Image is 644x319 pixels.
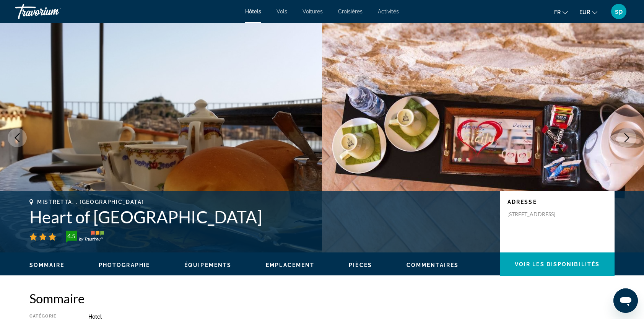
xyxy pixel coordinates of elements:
img: trustyou-badge-hor.svg [66,231,104,243]
a: Travorium [15,2,92,21]
span: Voir les disponibilités [515,261,600,267]
button: Previous image [8,128,27,147]
span: Photographie [99,262,150,268]
h2: Sommaire [29,291,615,306]
button: Change language [554,7,568,18]
span: Emplacement [266,262,314,268]
a: Vols [276,8,287,15]
a: Activités [378,8,399,15]
span: EUR [579,9,590,15]
button: Next image [617,128,636,147]
button: Équipements [184,262,231,269]
span: Pièces [349,262,372,268]
p: Adresse [507,199,607,205]
p: [STREET_ADDRESS] [507,211,569,218]
span: Commentaires [407,262,459,268]
a: Croisières [338,8,363,15]
a: Hôtels [245,8,261,15]
button: Photographie [99,262,150,269]
h1: Heart of [GEOGRAPHIC_DATA] [29,207,492,227]
button: User Menu [609,3,629,20]
span: Mistretta, , [GEOGRAPHIC_DATA] [37,199,144,205]
span: sp [615,8,623,15]
iframe: Bouton de lancement de la fenêtre de messagerie [613,288,638,313]
span: Équipements [184,262,231,268]
span: fr [554,9,561,15]
button: Emplacement [266,262,314,269]
button: Commentaires [407,262,459,269]
div: 4.5 [63,231,79,241]
button: Voir les disponibilités [500,252,615,276]
button: Pièces [349,262,372,269]
a: Voitures [302,8,323,15]
button: Sommaire [29,262,64,269]
button: Change currency [579,7,597,18]
span: Sommaire [29,262,64,268]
